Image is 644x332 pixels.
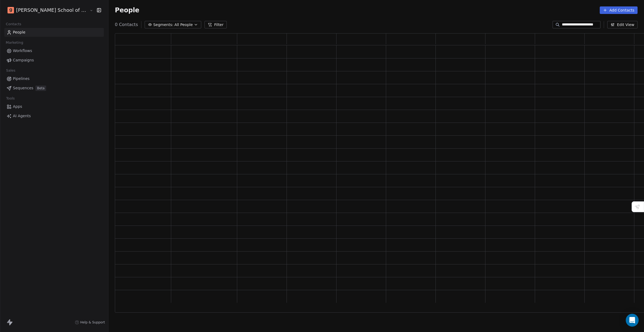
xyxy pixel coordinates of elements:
[13,29,25,35] span: People
[174,22,193,28] span: All People
[4,94,17,102] span: Tools
[607,21,638,28] button: Edit View
[80,320,105,324] span: Help & Support
[4,112,104,120] a: AI Agents
[4,74,104,83] a: Pipelines
[35,86,46,91] span: Beta
[115,6,139,14] span: People
[8,7,14,13] img: Goela%20School%20Logos%20(4).png
[115,21,138,28] span: 0 Contacts
[4,102,104,111] a: Apps
[4,46,104,55] a: Workflows
[204,21,227,28] button: Filter
[13,48,32,54] span: Workflows
[16,7,88,14] span: [PERSON_NAME] School of Finance LLP
[13,76,30,82] span: Pipelines
[626,314,639,327] div: Open Intercom Messenger
[75,320,105,324] a: Help & Support
[4,67,18,75] span: Sales
[3,39,25,47] span: Marketing
[153,22,173,28] span: Segments:
[13,85,33,91] span: Sequences
[4,56,104,65] a: Campaigns
[3,20,24,28] span: Contacts
[13,57,34,63] span: Campaigns
[4,28,104,37] a: People
[4,84,104,93] a: SequencesBeta
[6,6,86,15] button: [PERSON_NAME] School of Finance LLP
[13,104,22,109] span: Apps
[13,113,31,119] span: AI Agents
[600,6,638,14] button: Add Contacts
